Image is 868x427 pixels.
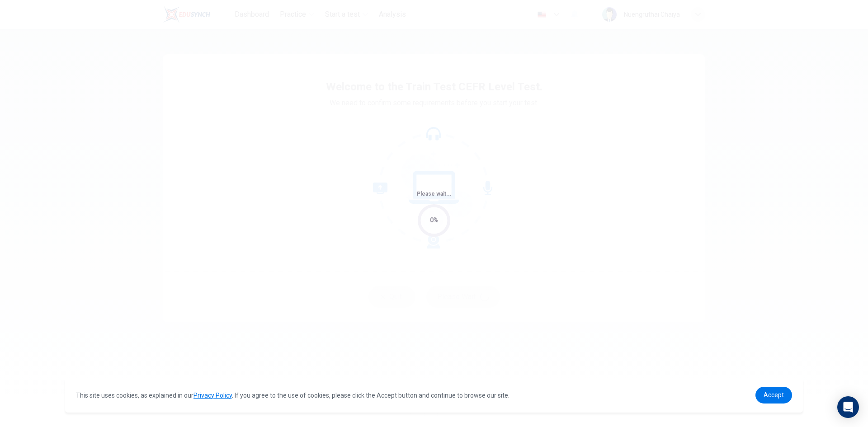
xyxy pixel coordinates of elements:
[76,392,509,399] span: This site uses cookies, as explained in our . If you agree to the use of cookies, please click th...
[193,392,232,399] a: Privacy Policy
[764,391,784,399] span: Accept
[65,378,803,413] div: cookieconsent
[837,396,859,418] div: Open Intercom Messenger
[430,215,439,225] div: 0%
[417,191,452,197] span: Please wait...
[755,387,792,404] a: dismiss cookie message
